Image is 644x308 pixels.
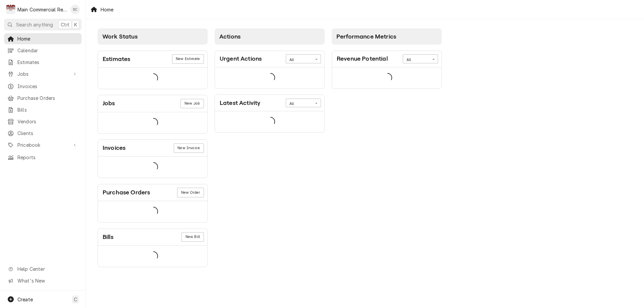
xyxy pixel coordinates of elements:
[17,154,78,161] span: Reports
[4,19,82,30] button: Search anythingCtrlK
[149,71,158,85] span: Loading...
[172,54,204,64] div: Card Link Button
[289,57,309,63] div: All
[383,71,392,85] span: Loading...
[177,188,204,197] div: Card Link Button
[17,130,78,137] span: Clients
[70,5,80,14] div: SC
[86,19,644,279] div: Dashboard
[181,232,204,242] div: Card Link Button
[174,143,204,153] div: Card Link Button
[4,68,82,79] a: Go to Jobs
[4,275,82,286] a: Go to What's New
[98,139,208,178] div: Card: Invoices
[98,112,207,133] div: Card Data
[17,35,78,42] span: Home
[98,45,208,267] div: Card Column Content
[180,99,204,108] a: New Job
[17,297,33,302] span: Create
[149,205,158,219] span: Loading...
[220,99,260,108] div: Card Title
[98,68,207,89] div: Card Data
[98,201,207,222] div: Card Data
[16,21,53,28] span: Search anything
[149,116,158,130] span: Loading...
[4,45,82,56] a: Calendar
[98,157,207,178] div: Card Data
[17,47,78,54] span: Calendar
[289,101,309,107] div: All
[4,116,82,127] a: Vendors
[17,118,78,125] span: Vendors
[103,55,130,64] div: Card Title
[74,296,77,303] span: C
[103,188,150,197] div: Card Title
[215,51,324,67] div: Card Header
[102,33,138,40] span: Work Status
[149,160,158,174] span: Loading...
[103,143,125,152] div: Card Title
[70,5,80,14] div: Scott Costello's Avatar
[98,229,208,267] div: Card: Bills
[98,51,208,89] div: Card: Estimates
[149,249,158,263] span: Loading...
[180,99,204,108] div: Card Link Button
[177,188,204,197] a: New Order
[286,54,321,63] div: Card Data Filter Control
[286,99,321,107] div: Card Data Filter Control
[219,33,240,40] span: Actions
[98,95,207,112] div: Card Header
[61,21,69,28] span: Ctrl
[6,5,15,14] div: M
[4,33,82,44] a: Home
[94,25,211,271] div: Card Column: Work Status
[215,28,325,45] div: Card Column Header
[98,246,207,267] div: Card Data
[403,54,438,63] div: Card Data Filter Control
[98,28,208,45] div: Card Column Header
[98,184,207,201] div: Card Header
[266,71,275,85] span: Loading...
[103,99,115,108] div: Card Title
[172,54,204,64] a: New Estimate
[98,95,208,133] div: Card: Jobs
[4,128,82,139] a: Clients
[215,95,324,111] div: Card Header
[332,67,441,88] div: Card Data
[4,93,82,104] a: Purchase Orders
[174,143,204,153] a: New Invoice
[103,233,113,242] div: Card Title
[332,51,442,89] div: Card: Revenue Potential
[211,25,328,271] div: Card Column: Actions
[17,277,77,284] span: What's New
[215,111,324,132] div: Card Data
[74,21,77,28] span: K
[98,229,207,246] div: Card Header
[17,106,78,113] span: Bills
[332,28,442,45] div: Card Column Header
[6,5,15,14] div: Main Commercial Refrigeration Service's Avatar
[4,104,82,115] a: Bills
[17,141,68,148] span: Pricebook
[332,51,441,67] div: Card Header
[17,6,67,13] div: Main Commercial Refrigeration Service
[215,45,325,133] div: Card Column Content
[337,54,388,63] div: Card Title
[4,152,82,163] a: Reports
[98,51,207,68] div: Card Header
[17,70,68,77] span: Jobs
[328,25,445,271] div: Card Column: Performance Metrics
[17,83,78,90] span: Invoices
[336,33,396,40] span: Performance Metrics
[332,45,442,115] div: Card Column Content
[17,59,78,66] span: Estimates
[215,67,324,88] div: Card Data
[4,57,82,68] a: Estimates
[4,81,82,92] a: Invoices
[215,95,325,133] div: Card: Latest Activity
[215,51,325,89] div: Card: Urgent Actions
[220,54,262,63] div: Card Title
[98,140,207,157] div: Card Header
[407,57,426,63] div: All
[17,265,77,272] span: Help Center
